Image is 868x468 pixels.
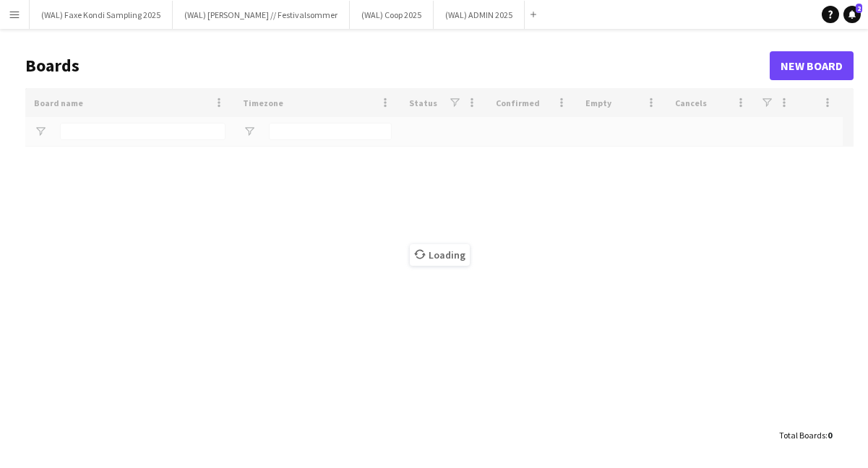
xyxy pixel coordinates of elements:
[779,430,825,441] span: Total Boards
[779,421,832,449] div: :
[770,51,854,80] a: New Board
[856,4,862,13] span: 2
[30,1,173,29] button: (WAL) Faxe Kondi Sampling 2025
[828,430,832,441] span: 0
[25,55,770,77] h1: Boards
[434,1,525,29] button: (WAL) ADMIN 2025
[843,6,861,23] a: 2
[173,1,350,29] button: (WAL) [PERSON_NAME] // Festivalsommer
[350,1,434,29] button: (WAL) Coop 2025
[410,244,470,266] span: Loading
